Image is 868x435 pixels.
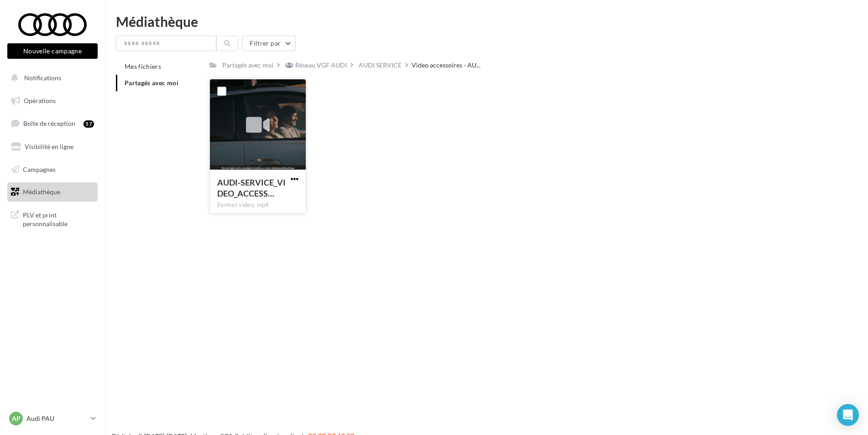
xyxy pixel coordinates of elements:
div: Partagés avec moi [222,61,273,70]
a: PLV et print personnalisable [5,205,99,232]
span: Opérations [24,97,56,104]
span: Médiathèque [23,188,60,196]
span: Visibilité en ligne [25,143,73,150]
button: Notifications [5,68,96,88]
span: Campagnes [23,165,56,173]
span: AP [12,414,21,423]
span: Mes fichiers [125,62,161,70]
a: AP Audi PAU [7,410,98,427]
div: 57 [84,120,94,128]
span: Boîte de réception [23,119,75,127]
div: AUDI SERVICE [359,61,402,70]
div: Réseau VGF AUDI [295,61,347,70]
div: Médiathèque [116,15,857,28]
a: Médiathèque [5,182,99,202]
span: PLV et print personnalisable [23,209,94,228]
span: Notifications [24,74,61,82]
div: Format video: mp4 [217,201,298,209]
a: Visibilité en ligne [5,137,99,156]
div: Open Intercom Messenger [837,404,859,426]
a: Boîte de réception57 [5,114,99,133]
span: AUDI-SERVICE_VIDEO_ACCESSOIRES_1920x1080 [217,177,286,198]
a: Opérations [5,91,99,110]
span: Video accessoires - AU... [412,61,481,70]
p: Audi PAU [26,414,87,423]
button: Filtrer par [242,36,296,51]
a: Campagnes [5,160,99,179]
span: Partagés avec moi [125,79,178,87]
button: Nouvelle campagne [7,43,98,59]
